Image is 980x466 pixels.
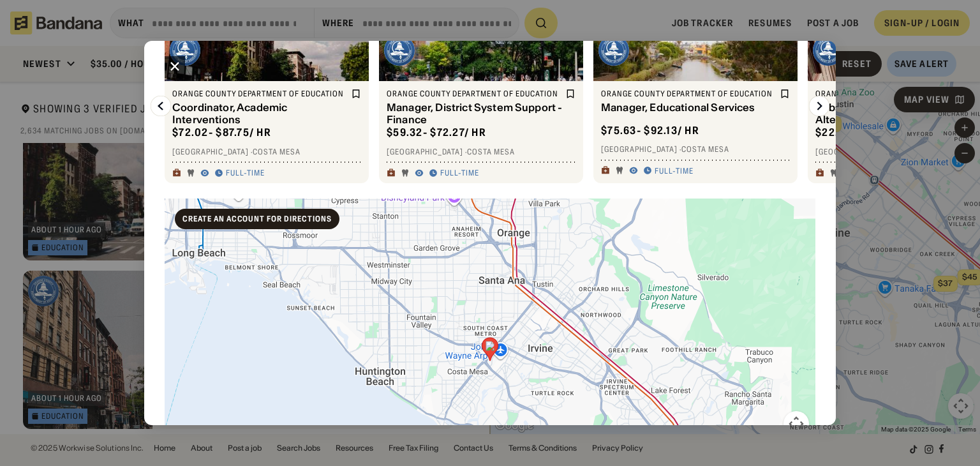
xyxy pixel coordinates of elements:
div: Full-time [226,168,265,178]
div: Manager, Educational Services [601,101,777,114]
div: [GEOGRAPHIC_DATA] · Costa Mesa [601,144,790,154]
img: Orange County Department of Education logo [384,35,415,66]
div: Orange County Department of Education [172,89,348,99]
div: Create an account for directions [182,215,332,223]
img: Orange County Department of Education logo [598,35,629,66]
button: Map camera controls [783,411,809,437]
img: Left Arrow [151,96,171,116]
div: Orange County Department of Education [387,89,563,99]
div: Manager, District System Support - Finance [387,101,563,126]
div: $ 75.63 - $92.13 / hr [601,124,699,137]
div: $ 59.32 - $72.27 / hr [387,126,486,139]
div: Orange County Department of Education [601,89,777,99]
img: Orange County Department of Education logo [170,35,200,66]
div: $ 72.02 - $87.75 / hr [172,126,271,139]
div: $ 22.00 / hr [815,126,875,139]
div: [GEOGRAPHIC_DATA] · Costa Mesa [387,147,575,157]
div: [GEOGRAPHIC_DATA] · Costa Mesa [172,147,361,157]
div: Full-time [440,168,479,178]
img: Right Arrow [809,96,829,116]
div: Coordinator, Academic Interventions [172,101,348,126]
div: Full-time [655,166,694,176]
img: Orange County Department of Education logo [813,35,843,66]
